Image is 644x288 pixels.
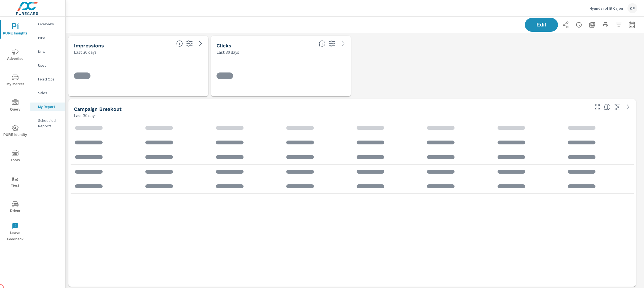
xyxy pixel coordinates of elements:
[217,43,231,49] h5: Clicks
[587,19,598,30] button: "Export Report to PDF"
[593,103,602,111] button: Make Fullscreen
[2,150,28,163] span: Tools
[560,19,571,30] button: Share Report
[38,76,61,82] p: Fixed Ops
[627,3,637,13] div: CP
[319,40,325,47] span: The number of times an ad was clicked by a consumer.
[2,223,28,243] span: Leave Feedback
[74,43,104,49] h5: Impressions
[38,90,61,96] p: Sales
[2,74,28,87] span: My Market
[2,201,28,214] span: Driver
[74,49,97,55] p: Last 30 days
[2,49,28,62] span: Advertise
[38,104,61,109] p: My Report
[600,19,611,30] button: Print Report
[30,47,65,56] div: New
[530,22,552,27] span: Edit
[30,116,65,130] div: Scheduled Reports
[626,19,637,30] button: Select Date Range
[2,23,28,37] span: PURE Insights
[525,18,558,32] button: Edit
[74,106,122,112] h5: Campaign Breakout
[30,34,65,42] div: PIPA
[176,40,183,47] span: The number of times an ad was shown on your behalf.
[30,75,65,83] div: Fixed Ops
[30,89,65,97] div: Sales
[38,21,61,27] p: Overview
[604,104,611,110] span: This is a summary of Social performance results by campaign. Each column can be sorted.
[38,35,61,41] p: PIPA
[38,49,61,54] p: New
[589,6,623,11] p: Hyundai of El Cajon
[0,17,30,245] div: nav menu
[196,39,205,48] a: See more details in report
[217,49,239,55] p: Last 30 days
[2,99,28,113] span: Query
[339,39,348,48] a: See more details in report
[30,103,65,111] div: My Report
[38,63,61,68] p: Used
[2,125,28,138] span: PURE Identity
[2,175,28,189] span: Tier2
[38,118,61,129] p: Scheduled Reports
[74,112,97,119] p: Last 30 days
[30,61,65,69] div: Used
[30,20,65,28] div: Overview
[624,103,633,111] a: See more details in report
